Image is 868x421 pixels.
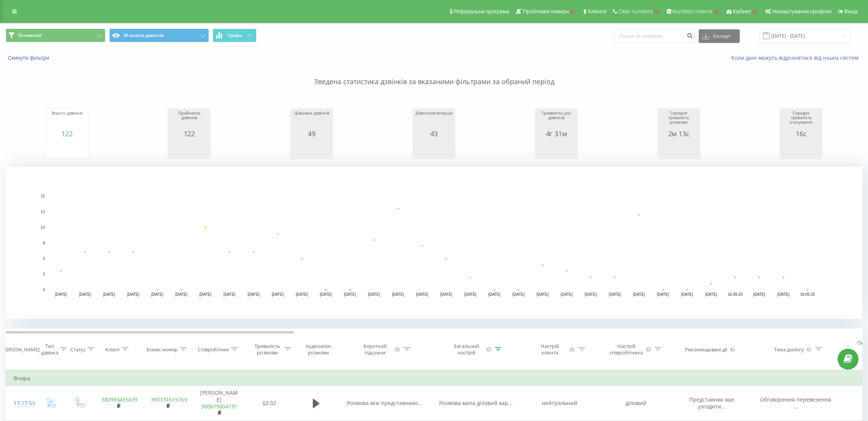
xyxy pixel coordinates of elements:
div: A chart. [170,137,208,160]
text: [DATE] [296,292,308,297]
input: Пошук за номером [614,29,695,43]
text: [DATE] [585,292,597,297]
span: Проблемні номери [523,8,569,14]
span: Розмова між представнико... [347,399,422,407]
td: 02:02 [246,386,293,421]
a: 380993455639 [101,396,138,403]
div: Тривалість розмови [252,343,282,356]
div: Бізнес номер [147,346,178,352]
button: Графік [213,29,256,42]
div: Середня тривалість розмови [660,111,698,130]
text: [DATE] [609,292,621,297]
div: 122 [170,130,208,137]
button: Основний [6,29,105,42]
td: діловий [598,386,674,421]
button: Скинути фільтри [6,54,53,61]
span: Налаштування профілю [772,8,831,14]
div: 49 [293,130,331,137]
text: [DATE] [199,292,212,297]
text: 0 [43,288,45,292]
text: [DATE] [175,292,188,297]
text: [DATE] [513,292,525,297]
text: [DATE] [488,292,500,297]
div: Статус [70,346,86,352]
text: [DATE] [223,292,236,297]
text: [DATE] [440,292,452,297]
div: 16с [782,130,820,137]
div: Співробітник [198,346,229,352]
text: 3 [43,272,45,276]
div: 2м 13с [660,130,698,137]
div: Рекомендовані дії [685,346,727,352]
span: Clear numbers [618,8,653,14]
div: [PERSON_NAME] [1,346,40,352]
text: [DATE] [272,292,284,297]
div: Тривалість усіх дзвінків [537,111,575,130]
button: AI-аналіз дзвінків [109,29,209,42]
svg: A chart. [6,167,862,319]
div: A chart. [782,137,820,160]
text: 19.09.25 [800,292,815,297]
text: 5 [43,257,45,261]
text: [DATE] [392,292,404,297]
text: [DATE] [464,292,476,297]
div: 4г 31м [537,130,575,137]
text: [DATE] [103,292,115,297]
a: 380731615769 [151,396,187,403]
p: Зведена статистика дзвінків за вказаними фільтрами за обраний період [6,62,862,87]
text: [DATE] [320,292,332,297]
text: [DATE] [248,292,260,297]
span: Обговорення перевезення ... [760,396,831,410]
div: Настрій співробітника [608,343,645,356]
span: Представник має узгодити... [689,396,734,410]
div: A chart. [415,137,453,160]
svg: A chart. [660,137,698,160]
a: Коли дані можуть відрізнятися вiд інших систем [731,54,862,61]
div: 17:17:53 [14,396,29,411]
span: Графік [228,33,242,38]
svg: A chart. [48,137,86,160]
text: [DATE] [151,292,164,297]
text: [DATE] [416,292,428,297]
svg: A chart. [537,137,575,160]
text: 10 [41,225,45,230]
svg: A chart. [293,137,331,160]
span: Numbers reserve [672,8,712,14]
div: Тип дзвінка [41,343,58,356]
div: Цільових дзвінків [293,111,331,130]
span: Реферальна програма [454,8,510,14]
text: 13 [41,210,45,214]
div: 122 [48,130,86,137]
div: Загальний настрій [448,343,485,356]
div: Тема діалогу [774,346,804,352]
td: нейтральний [522,386,598,421]
div: Всього дзвінків [48,111,86,130]
span: Кабінет [733,8,752,14]
div: Аудіозапис розмови [300,343,337,356]
text: [DATE] [127,292,139,297]
text: 15 [41,194,45,198]
span: Клієнти [588,8,607,14]
div: Короткий підсумок [357,343,393,356]
text: [DATE] [633,292,645,297]
span: Вихід [844,8,858,14]
button: Експорт [699,29,740,43]
text: 8 [43,241,45,245]
div: Дзвонили вперше [415,111,453,130]
text: [DATE] [777,292,790,297]
text: [DATE] [79,292,91,297]
div: Настрій клієнта [532,343,567,356]
text: [DATE] [537,292,549,297]
div: Середня тривалість очікування [782,111,820,130]
text: [DATE] [561,292,573,297]
text: [DATE] [368,292,380,297]
text: [DATE] [681,292,693,297]
div: Клієнт [105,346,120,352]
text: [DATE] [705,292,717,297]
text: [DATE] [753,292,766,297]
text: [DATE] [657,292,669,297]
